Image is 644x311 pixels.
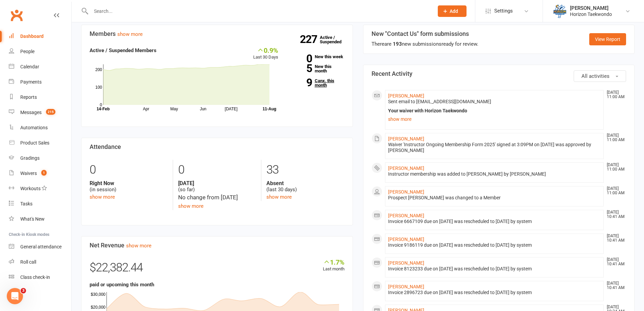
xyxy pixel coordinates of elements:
div: Invoice 2896723 due on [DATE] was rescheduled to [DATE] by system [388,290,601,295]
a: General attendance kiosk mode [9,239,71,254]
a: [PERSON_NAME] [388,136,424,141]
strong: 5 [288,63,312,73]
a: Product Sales [9,135,71,151]
span: Add [450,8,458,14]
div: Horizon Taekwondo [570,11,612,17]
strong: 193 [393,41,402,47]
strong: [DATE] [178,180,256,186]
h3: Members [90,30,344,37]
div: Waiver 'Instructor Ongoing Membership Form 2025' signed at 3:09PM on [DATE] was approved by [PERS... [388,142,601,153]
a: Dashboard [9,29,71,44]
a: People [9,44,71,59]
a: Workouts [9,181,71,196]
strong: paid or upcoming this month [90,282,154,288]
div: People [20,49,34,54]
h3: New "Contact Us" form submissions [372,30,478,37]
a: View Report [589,33,626,45]
a: Clubworx [8,7,25,24]
a: 0New this week [288,54,344,59]
a: show more [117,31,143,37]
div: (last 30 days) [266,180,344,193]
div: [PERSON_NAME] [570,5,612,11]
time: [DATE] 11:00 AM [603,163,626,172]
a: show more [266,194,292,200]
strong: 9 [288,77,312,88]
div: Product Sales [20,140,49,146]
a: Calendar [9,59,71,74]
div: There are new submissions ready for review. [372,40,478,48]
img: thumb_image1625461565.png [553,4,567,18]
div: No change from [DATE] [178,193,256,202]
span: All activities [581,73,610,79]
div: 33 [266,160,344,180]
a: Tasks [9,196,71,212]
span: 1 [41,170,47,176]
span: 215 [46,109,55,115]
time: [DATE] 10:41 AM [603,281,626,290]
a: Gradings [9,151,71,166]
a: 5New this month [288,64,344,73]
a: show more [90,194,115,200]
div: Automations [20,125,48,130]
button: Add [438,5,467,17]
h3: Attendance [90,143,344,150]
button: All activities [574,70,626,82]
h3: Recent Activity [372,70,626,77]
h3: Net Revenue [90,242,344,249]
div: Your waiver with Horizon Taekwondo [388,108,601,114]
span: 3 [21,288,26,293]
div: Payments [20,79,42,85]
div: Instructor membership was added to [PERSON_NAME] by [PERSON_NAME] [388,171,601,177]
div: Workouts [20,186,41,191]
a: Payments [9,74,71,90]
a: show more [178,203,204,209]
a: [PERSON_NAME] [388,93,424,98]
div: Roll call [20,259,36,265]
a: [PERSON_NAME] [388,260,424,266]
div: Tasks [20,201,32,206]
div: Last 30 Days [253,46,278,61]
div: Waivers [20,171,37,176]
div: Last month [323,258,344,273]
a: [PERSON_NAME] [388,284,424,289]
div: 0 [90,160,168,180]
a: show more [388,114,601,124]
a: Class kiosk mode [9,270,71,285]
time: [DATE] 11:00 AM [603,90,626,99]
strong: Active / Suspended Members [90,47,157,53]
a: What's New [9,212,71,227]
a: Reports [9,90,71,105]
input: Search... [89,6,429,16]
div: Calendar [20,64,39,69]
a: [PERSON_NAME] [388,213,424,218]
div: 0 [178,160,256,180]
div: Invoice 8123233 due on [DATE] was rescheduled to [DATE] by system [388,266,601,272]
a: 227Active / Suspended [320,30,350,49]
a: Waivers 1 [9,166,71,181]
div: Invoice 6667109 due on [DATE] was rescheduled to [DATE] by system [388,219,601,224]
strong: 0 [288,53,312,64]
div: Dashboard [20,34,44,39]
div: 0.9% [253,46,278,54]
div: General attendance [20,244,62,249]
a: [PERSON_NAME] [388,189,424,195]
div: Messages [20,110,42,115]
a: [PERSON_NAME] [388,165,424,171]
div: Prospect [PERSON_NAME] was changed to a Member [388,195,601,201]
div: 1.7% [323,258,344,266]
div: What's New [20,216,45,222]
a: Roll call [9,254,71,270]
a: show more [126,243,151,249]
time: [DATE] 11:00 AM [603,186,626,195]
div: (in session) [90,180,168,193]
time: [DATE] 10:41 AM [603,258,626,266]
a: 9Canx. this month [288,79,344,87]
div: $22,382.44 [90,258,344,281]
strong: 227 [300,34,320,44]
a: Messages 215 [9,105,71,120]
a: [PERSON_NAME] [388,237,424,242]
iframe: Intercom live chat [7,288,23,304]
a: Automations [9,120,71,135]
time: [DATE] 10:41 AM [603,234,626,243]
strong: Absent [266,180,344,186]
